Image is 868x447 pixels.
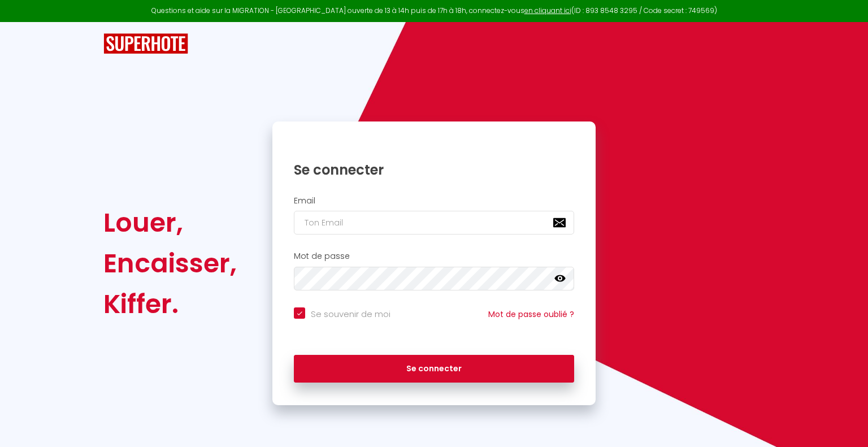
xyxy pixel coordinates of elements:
img: SuperHote logo [103,33,188,54]
input: Ton Email [294,211,574,235]
button: Se connecter [294,355,574,383]
h2: Mot de passe [294,251,574,261]
a: Mot de passe oublié ? [488,309,574,320]
h2: Email [294,196,574,206]
div: Kiffer. [103,284,237,324]
h1: Se connecter [294,161,574,179]
div: Louer, [103,202,237,243]
div: Encaisser, [103,243,237,284]
a: en cliquant ici [524,6,571,15]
